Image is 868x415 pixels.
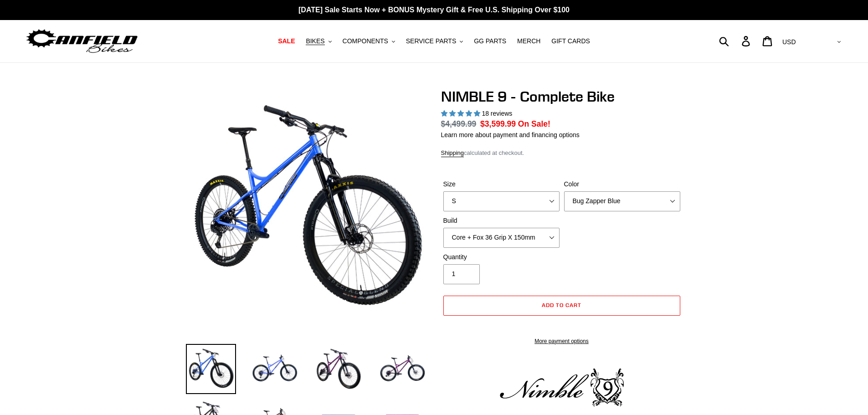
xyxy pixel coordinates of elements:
[250,344,300,394] img: Load image into Gallery viewer, NIMBLE 9 - Complete Bike
[551,37,590,45] span: GIFT CARDS
[441,88,683,105] h1: NIMBLE 9 - Complete Bike
[313,344,364,394] img: Load image into Gallery viewer, NIMBLE 9 - Complete Bike
[443,296,680,316] button: Add to cart
[377,344,427,394] img: Load image into Gallery viewer, NIMBLE 9 - Complete Bike
[482,110,512,117] span: 18 reviews
[441,149,683,158] div: calculated at checkout.
[443,216,560,225] label: Build
[513,35,545,47] a: MERCH
[306,37,324,45] span: BIKES
[301,35,336,47] button: BIKES
[273,35,299,47] a: SALE
[441,110,482,117] span: 4.89 stars
[186,344,236,394] img: Load image into Gallery viewer, NIMBLE 9 - Complete Bike
[406,37,456,45] span: SERVICE PARTS
[401,35,467,47] button: SERVICE PARTS
[343,37,388,45] span: COMPONENTS
[278,37,295,45] span: SALE
[480,119,516,128] span: $3,599.99
[338,35,400,47] button: COMPONENTS
[443,337,680,345] a: More payment options
[517,37,540,45] span: MERCH
[25,27,139,56] img: Canfield Bikes
[542,302,581,308] span: Add to cart
[443,252,560,262] label: Quantity
[188,90,426,328] img: NIMBLE 9 - Complete Bike
[441,149,464,157] a: Shipping
[443,179,560,189] label: Size
[518,118,550,130] span: On Sale!
[564,179,680,189] label: Color
[547,35,595,47] a: GIFT CARDS
[474,37,506,45] span: GG PARTS
[469,35,511,47] a: GG PARTS
[724,31,747,51] input: Search
[441,119,477,128] s: $4,499.99
[441,131,580,138] a: Learn more about payment and financing options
